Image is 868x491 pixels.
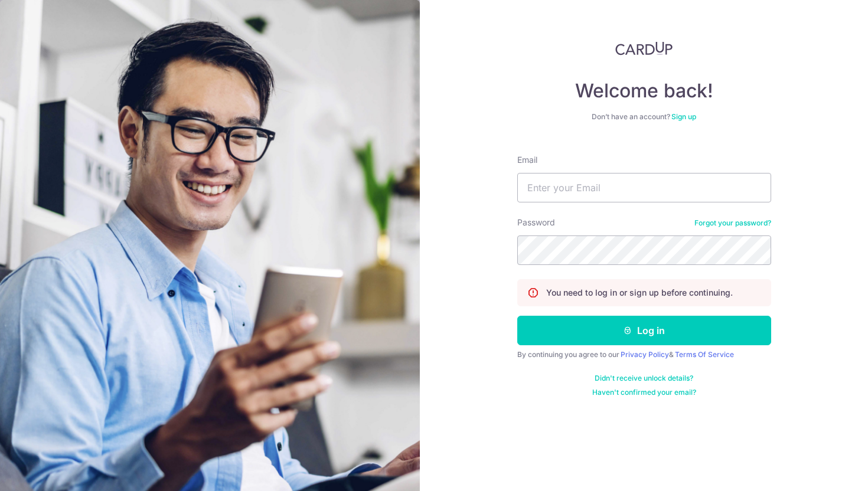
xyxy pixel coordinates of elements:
img: CardUp Logo [615,41,673,55]
label: Email [517,154,537,166]
label: Password [517,217,555,228]
a: Privacy Policy [621,350,669,359]
a: Forgot your password? [694,218,771,228]
a: Haven't confirmed your email? [592,388,696,397]
a: Didn't receive unlock details? [595,374,693,383]
p: You need to log in or sign up before continuing. [546,287,733,299]
button: Log in [517,316,771,345]
div: Don’t have an account? [517,112,771,122]
a: Sign up [671,112,696,121]
a: Terms Of Service [675,350,734,359]
input: Enter your Email [517,173,771,202]
div: By continuing you agree to our & [517,350,771,359]
h4: Welcome back! [517,79,771,103]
